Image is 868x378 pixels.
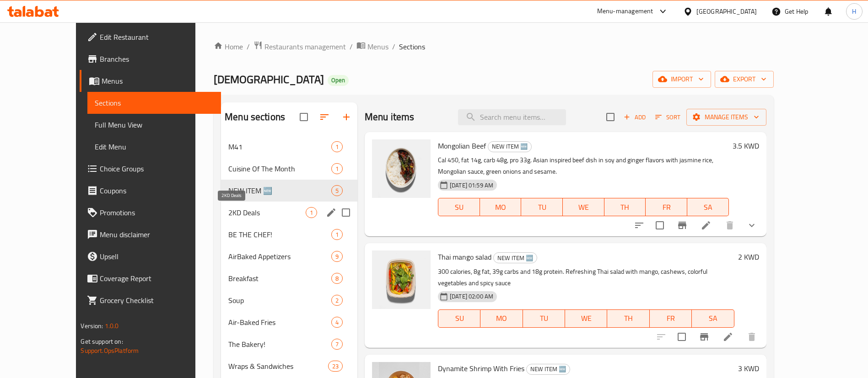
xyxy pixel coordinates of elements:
span: M41 [228,141,331,152]
span: TH [611,312,646,325]
span: SA [691,201,725,214]
div: NEW ITEM 🆕 [493,252,537,263]
span: MO [484,312,519,325]
a: Upsell [80,245,221,267]
div: items [331,229,343,240]
span: import [660,74,704,85]
span: Menu disclaimer [100,229,214,240]
button: Add section [335,106,357,128]
div: Wraps & Sandwiches [228,361,328,372]
a: Menus [80,70,221,92]
a: Coupons [80,180,221,202]
div: Breakfast8 [221,267,357,289]
button: SA [687,198,729,216]
button: MO [480,198,522,216]
div: items [331,163,343,174]
a: Home [214,41,243,52]
button: delete [741,326,763,348]
a: Sections [87,92,221,114]
span: Air-Baked Fries [228,317,331,328]
div: items [306,207,317,218]
button: Sort [653,110,683,124]
span: Restaurants management [264,41,346,52]
div: NEW ITEM 🆕 [228,185,331,196]
h2: Menu items [365,110,415,124]
li: / [392,41,395,52]
span: TH [608,201,642,214]
a: Edit menu item [722,331,733,342]
span: Edit Restaurant [100,32,214,43]
button: import [652,71,711,88]
div: [GEOGRAPHIC_DATA] [696,6,757,16]
a: Full Menu View [87,114,221,136]
span: MO [484,201,518,214]
div: items [328,361,343,372]
div: Cuisine Of The Month1 [221,158,357,180]
button: edit [324,206,338,219]
button: SA [692,309,734,328]
span: Open [328,76,349,84]
button: WE [563,198,604,216]
div: items [331,339,343,350]
span: BE THE CHEF! [228,229,331,240]
div: AirBaked Appetizers9 [221,245,357,267]
div: NEW ITEM 🆕 [488,141,532,152]
button: TH [607,309,649,328]
span: WE [566,201,601,214]
span: Edit Menu [95,141,214,152]
a: Grocery Checklist [80,289,221,311]
span: Sections [95,97,214,108]
span: Sort items [649,110,686,124]
li: / [247,41,250,52]
div: Soup [228,295,331,306]
span: Mongolian Beef [438,139,486,153]
button: FR [646,198,687,216]
span: 1 [332,165,342,173]
span: export [722,74,766,85]
span: Branches [100,53,214,64]
span: NEW ITEM 🆕 [527,364,570,374]
div: Menu-management [597,6,653,17]
span: WE [569,312,604,325]
button: show more [741,214,763,236]
span: Add [622,112,647,122]
span: Dynamite Shrimp With Fries [438,362,524,375]
button: TU [523,309,565,328]
span: Select to update [650,216,669,235]
div: items [331,185,343,196]
div: Air-Baked Fries4 [221,311,357,333]
span: [DATE] 01:59 AM [446,181,497,190]
span: NEW ITEM 🆕 [488,141,531,152]
button: MO [480,309,523,328]
span: Full Menu View [95,119,214,130]
span: Coverage Report [100,273,214,284]
span: Add item [620,110,649,124]
a: Edit menu item [701,220,712,231]
p: 300 calories, 8g fat, 39g carbs and 18g protein. Refreshing Thai salad with mango, cashews, color... [438,266,734,289]
button: Manage items [686,109,766,126]
a: Coverage Report [80,267,221,289]
span: Grocery Checklist [100,295,214,306]
span: TU [525,201,559,214]
span: AirBaked Appetizers [228,251,331,262]
span: FR [649,201,684,214]
span: 9 [332,252,342,261]
span: [DEMOGRAPHIC_DATA] [214,69,324,90]
div: NEW ITEM 🆕5 [221,180,357,202]
div: items [331,295,343,306]
span: Select section [601,107,620,127]
span: Cuisine Of The Month [228,163,331,174]
p: Cal 450, fat 14g, carb 48g, pro 33g. Asian inspired beef dish in soy and ginger flavors with jasm... [438,154,729,177]
button: TH [604,198,646,216]
button: SU [438,309,480,328]
li: / [350,41,353,52]
a: Menu disclaimer [80,224,221,245]
button: Branch-specific-item [671,214,693,236]
button: Add [620,110,649,124]
div: 2KD Deals1edit [221,202,357,224]
div: BE THE CHEF!1 [221,224,357,245]
span: Sections [399,41,425,52]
